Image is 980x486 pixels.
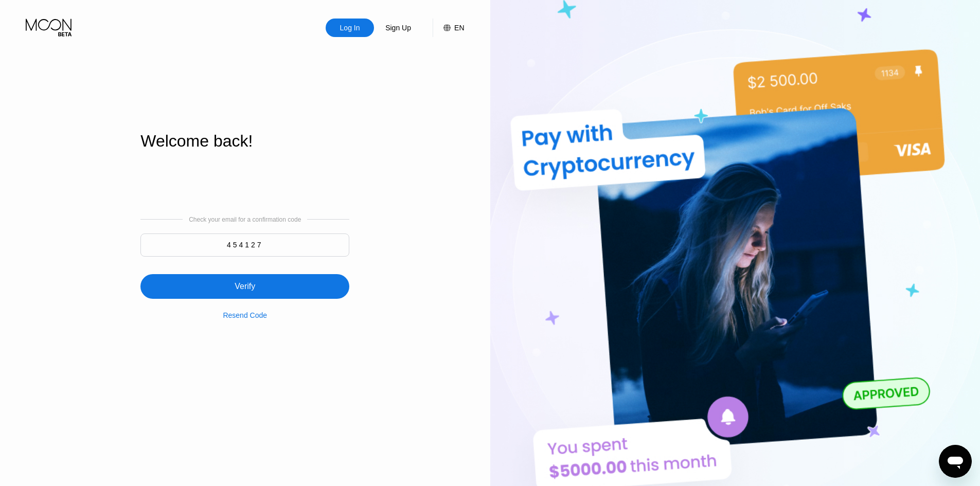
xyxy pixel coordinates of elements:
[339,23,361,33] div: Log In
[433,19,464,37] div: EN
[939,445,972,478] iframe: Button to launch messaging window
[140,262,349,299] div: Verify
[140,233,349,257] input: 000000
[140,132,349,151] div: Welcome back!
[374,19,422,37] div: Sign Up
[223,311,267,319] div: Resend Code
[384,23,412,33] div: Sign Up
[189,216,301,223] div: Check your email for a confirmation code
[326,19,374,37] div: Log In
[223,299,267,319] div: Resend Code
[454,24,464,32] div: EN
[235,281,255,292] div: Verify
